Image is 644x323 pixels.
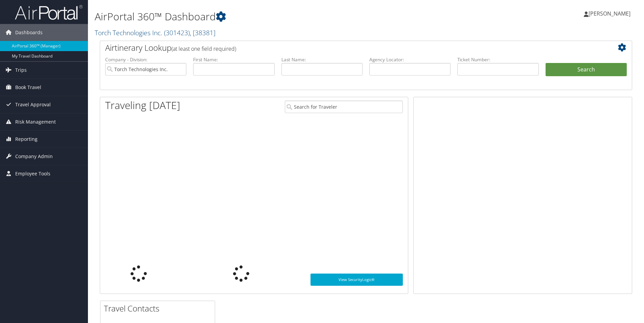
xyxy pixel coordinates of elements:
[15,165,50,182] span: Employee Tools
[95,9,456,24] h1: AirPortal 360™ Dashboard
[164,28,190,37] span: ( 301423 )
[190,28,215,37] span: , [ 38381 ]
[15,79,41,96] span: Book Travel
[285,101,403,113] input: Search for Traveler
[589,10,630,17] span: [PERSON_NAME]
[546,63,627,77] button: Search
[15,4,83,20] img: airportal-logo.png
[310,274,403,286] a: View SecurityLogic®
[15,62,27,79] span: Trips
[584,3,637,24] a: [PERSON_NAME]
[15,24,43,41] span: Dashboards
[15,148,53,165] span: Company Admin
[171,45,236,52] span: (at least one field required)
[281,56,363,63] label: Last Name:
[95,28,215,37] a: Torch Technologies Inc.
[105,56,186,63] label: Company - Division:
[457,56,538,63] label: Ticket Number:
[105,98,180,112] h1: Traveling [DATE]
[193,56,274,63] label: First Name:
[369,56,451,63] label: Agency Locator:
[15,96,51,113] span: Travel Approval
[104,303,215,314] h2: Travel Contacts
[105,42,582,53] h2: Airtinerary Lookup
[15,131,38,148] span: Reporting
[15,113,56,130] span: Risk Management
